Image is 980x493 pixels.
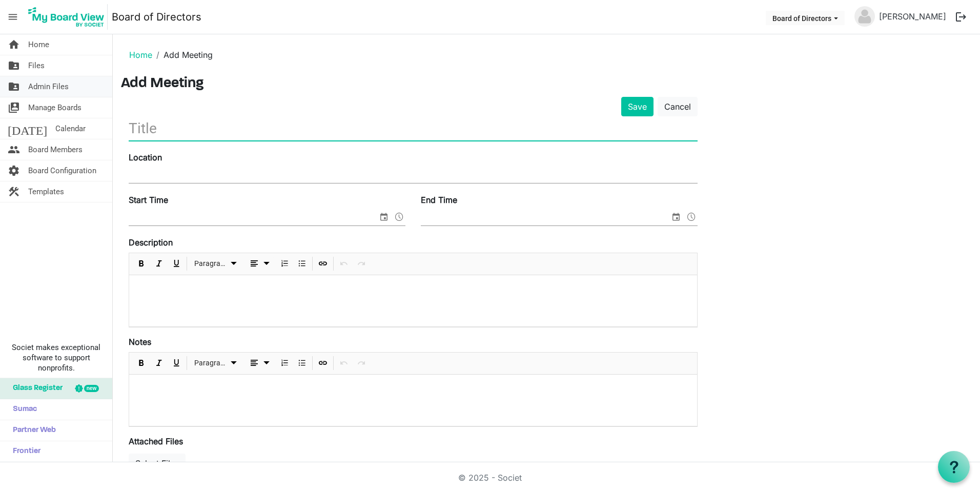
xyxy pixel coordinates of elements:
span: Board Members [28,139,83,160]
button: Underline [170,357,183,369]
div: Bulleted List [293,253,311,275]
span: Paragraph [194,357,228,369]
button: Italic [152,357,166,369]
span: Partner Web [8,420,56,441]
button: Select Files [129,454,186,473]
div: Formats [189,353,243,374]
input: Title [129,116,698,140]
span: Admin Files [28,76,69,97]
div: Alignments [243,353,276,374]
label: Start Time [129,194,168,206]
span: Societ makes exceptional software to support nonprofits. [5,342,108,373]
span: Manage Boards [28,97,81,118]
div: Alignments [243,253,276,275]
span: menu [3,7,23,27]
span: Paragraph [194,257,228,270]
span: folder_shared [8,55,20,76]
button: Paragraph dropdownbutton [191,357,241,369]
button: logout [950,6,972,28]
button: Save [621,97,654,116]
span: Files [28,55,45,76]
button: Bulleted List [295,357,309,369]
span: switch_account [8,97,20,118]
div: Italic [150,353,168,374]
label: End Time [421,194,457,206]
span: Calendar [55,118,86,139]
button: Numbered List [278,357,292,369]
a: [PERSON_NAME] [875,6,950,27]
div: Numbered List [276,353,293,374]
div: Italic [150,253,168,275]
label: Notes [129,336,151,348]
div: Bold [133,253,150,275]
button: Bulleted List [295,257,309,270]
div: Formats [189,253,243,275]
div: Bold [133,353,150,374]
div: Underline [168,353,185,374]
button: Bold [135,257,149,270]
a: © 2025 - Societ [458,473,522,483]
button: Board of Directors dropdownbutton [766,11,845,25]
button: Italic [152,257,166,270]
span: Templates [28,181,64,202]
span: select [670,210,682,223]
span: settings [8,160,20,181]
span: people [8,139,20,160]
h3: Add Meeting [121,75,972,93]
button: Paragraph dropdownbutton [191,257,241,270]
span: folder_shared [8,76,20,97]
a: Board of Directors [112,7,201,27]
div: Insert Link [314,253,332,275]
a: Cancel [658,97,698,116]
span: [DATE] [8,118,47,139]
span: construction [8,181,20,202]
span: Glass Register [8,378,63,399]
button: Numbered List [278,257,292,270]
button: Bold [135,357,149,369]
label: Location [129,151,162,163]
img: no-profile-picture.svg [854,6,875,27]
div: Bulleted List [293,353,311,374]
div: new [84,385,99,392]
button: Insert Link [316,357,330,369]
button: Underline [170,257,183,270]
div: Underline [168,253,185,275]
div: Numbered List [276,253,293,275]
a: My Board View Logo [25,4,112,30]
button: dropdownbutton [244,357,274,369]
span: Board Configuration [28,160,96,181]
img: My Board View Logo [25,4,108,30]
span: home [8,34,20,55]
span: Sumac [8,399,37,420]
span: Frontier [8,441,40,462]
button: dropdownbutton [244,257,274,270]
label: Description [129,236,173,249]
label: Attached Files [129,435,183,447]
li: Add Meeting [152,49,213,61]
span: Home [28,34,49,55]
button: Insert Link [316,257,330,270]
a: Home [129,50,152,60]
span: select [378,210,390,223]
div: Insert Link [314,353,332,374]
